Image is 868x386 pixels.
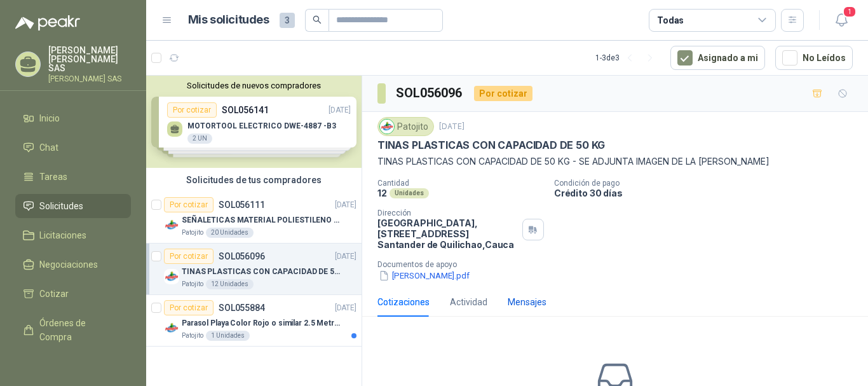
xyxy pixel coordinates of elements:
p: [GEOGRAPHIC_DATA], [STREET_ADDRESS] Santander de Quilichao , Cauca [377,217,517,250]
span: Órdenes de Compra [39,316,119,344]
p: [DATE] [335,251,356,263]
p: 12 [377,188,387,198]
p: Cantidad [377,179,544,188]
a: Remisiones [15,354,131,378]
p: Documentos de apoyo [377,260,863,269]
div: 20 Unidades [206,228,254,238]
div: 1 - 3 de 3 [595,48,660,68]
a: Chat [15,135,131,160]
p: Parasol Playa Color Rojo o similar 2.5 Metros Uv+50 [182,317,340,329]
a: Cotizar [15,282,131,306]
div: Todas [657,13,684,27]
span: 3 [280,13,295,28]
img: Logo peakr [15,15,80,31]
p: SOL056096 [219,252,265,261]
img: Company Logo [164,217,179,233]
img: Company Logo [380,120,394,134]
div: Unidades [390,188,429,198]
a: Negociaciones [15,252,131,277]
a: Solicitudes [15,194,131,218]
p: Patojito [182,331,203,341]
p: TINAS PLASTICAS CON CAPACIDAD DE 50 KG [182,266,340,278]
p: [DATE] [439,121,465,133]
p: Patojito [182,228,203,238]
p: Condición de pago [554,179,863,188]
p: Dirección [377,209,517,217]
div: Solicitudes de tus compradores [146,168,362,192]
p: SEÑALETICAS MATERIAL POLIESTILENO CON VINILO LAMINADO CALIBRE 60 [182,214,340,226]
h1: Mis solicitudes [188,11,269,29]
p: Patojito [182,279,203,289]
div: Por cotizar [164,197,214,212]
button: No Leídos [775,46,853,70]
div: Por cotizar [164,249,214,264]
p: TINAS PLASTICAS CON CAPACIDAD DE 50 KG - SE ADJUNTA IMAGEN DE LA [PERSON_NAME] [377,155,853,169]
a: Órdenes de Compra [15,311,131,349]
span: 1 [843,6,857,18]
div: Cotizaciones [377,295,430,309]
p: [DATE] [335,199,356,211]
button: [PERSON_NAME].pdf [377,269,471,282]
div: Mensajes [508,295,546,309]
span: search [313,15,322,24]
a: Por cotizarSOL056111[DATE] Company LogoSEÑALETICAS MATERIAL POLIESTILENO CON VINILO LAMINADO CALI... [146,192,362,244]
a: Por cotizarSOL055884[DATE] Company LogoParasol Playa Color Rojo o similar 2.5 Metros Uv+50Patojit... [146,295,362,347]
img: Company Logo [164,269,179,284]
button: Solicitudes de nuevos compradores [151,81,356,90]
a: Licitaciones [15,223,131,247]
div: 12 Unidades [206,279,254,289]
span: Chat [39,141,58,155]
a: Por cotizarSOL056096[DATE] Company LogoTINAS PLASTICAS CON CAPACIDAD DE 50 KGPatojito12 Unidades [146,244,362,295]
p: SOL055884 [219,303,265,312]
span: Negociaciones [39,258,98,272]
img: Company Logo [164,321,179,336]
p: Crédito 30 días [554,188,863,198]
span: Licitaciones [39,228,86,242]
div: 1 Unidades [206,331,250,341]
span: Cotizar [39,287,69,301]
button: 1 [830,9,853,32]
a: Inicio [15,106,131,130]
div: Patojito [377,117,434,136]
span: Tareas [39,170,67,184]
span: Solicitudes [39,199,83,213]
div: Solicitudes de nuevos compradoresPor cotizarSOL056141[DATE] MOTORTOOL ELECTRICO DWE-4887 -B32 UNP... [146,76,362,168]
p: [PERSON_NAME] SAS [48,75,131,83]
h3: SOL056096 [396,83,464,103]
div: Actividad [450,295,487,309]
span: Inicio [39,111,60,125]
p: TINAS PLASTICAS CON CAPACIDAD DE 50 KG [377,139,605,152]
div: Por cotizar [164,300,214,315]
p: SOL056111 [219,200,265,209]
p: [DATE] [335,302,356,314]
a: Tareas [15,165,131,189]
div: Por cotizar [474,86,532,101]
p: [PERSON_NAME] [PERSON_NAME] SAS [48,46,131,72]
button: Asignado a mi [670,46,765,70]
